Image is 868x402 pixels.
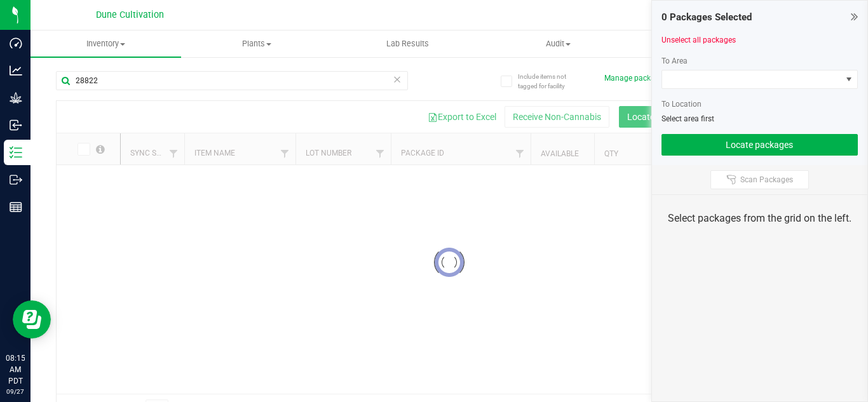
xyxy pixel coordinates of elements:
[10,146,22,159] inline-svg: Inventory
[393,71,402,88] span: Clear
[181,30,332,57] a: Plants
[710,170,809,189] button: Scan Packages
[31,30,181,57] a: Inventory
[369,38,446,50] span: Lab Results
[332,30,482,57] a: Lab Results
[668,211,852,226] div: Select packages from the grid on the left.
[10,173,22,186] inline-svg: Outbound
[31,38,181,50] span: Inventory
[10,64,22,77] inline-svg: Analytics
[6,387,25,396] p: 09/27
[483,30,634,57] a: Audit
[634,30,784,57] a: Inventory Counts
[13,300,51,338] iframe: Resource center
[661,134,858,156] button: Locate packages
[56,71,408,90] input: Search Package ID, Item Name, SKU, Lot or Part Number...
[604,73,681,84] button: Manage package tags
[6,352,25,387] p: 08:15 AM PDT
[661,100,702,109] span: To Location
[661,114,714,123] span: Select area first
[10,201,22,213] inline-svg: Reports
[518,72,581,91] span: Include items not tagged for facility
[182,38,331,50] span: Plants
[10,119,22,131] inline-svg: Inbound
[740,175,793,185] span: Scan Packages
[96,10,164,20] span: Dune Cultivation
[10,37,22,50] inline-svg: Dashboard
[661,57,688,65] span: To Area
[484,38,633,50] span: Audit
[661,36,736,44] a: Unselect all packages
[10,91,22,104] inline-svg: Grow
